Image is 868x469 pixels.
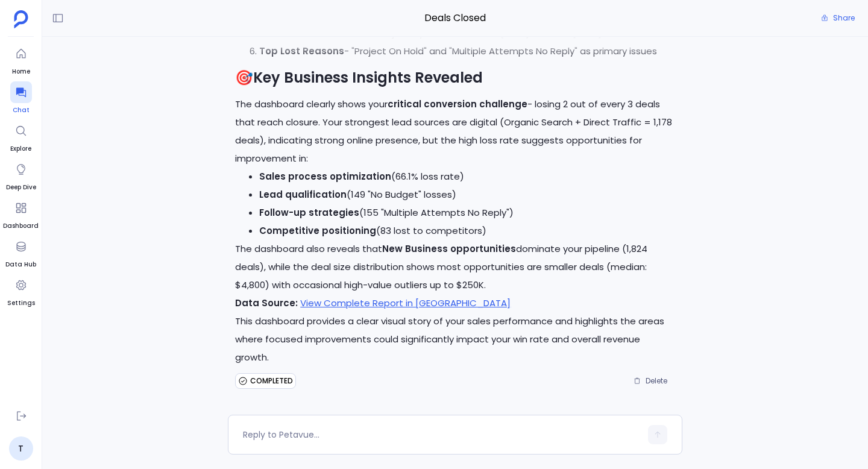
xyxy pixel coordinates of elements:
span: Dashboard [3,221,39,231]
button: Delete [626,372,675,390]
a: Settings [7,274,35,308]
strong: Competitive positioning [259,224,376,237]
a: Deep Dive [6,159,36,192]
strong: Data Source: [235,297,298,309]
a: View Complete Report in [GEOGRAPHIC_DATA] [300,297,511,309]
span: COMPLETED [250,376,293,386]
strong: Sales process optimization [259,170,391,183]
h2: 🎯 [235,68,675,88]
p: The dashboard also reveals that dominate your pipeline (1,824 deals), while the deal size distrib... [235,240,675,294]
span: Settings [7,298,35,308]
button: Share [814,10,862,27]
li: (83 lost to competitors) [259,222,675,240]
span: Home [10,67,32,77]
img: petavue logo [14,10,28,28]
a: Home [10,43,32,77]
p: The dashboard clearly shows your - losing 2 out of every 3 deals that reach closure. Your stronge... [235,95,675,168]
a: Chat [10,81,32,115]
span: Deep Dive [6,183,36,192]
li: (155 "Multiple Attempts No Reply") [259,204,675,222]
strong: Key Business Insights Revealed [253,68,483,87]
a: Explore [10,120,32,154]
strong: critical conversion challenge [388,98,527,110]
a: T [9,436,33,461]
strong: Lead qualification [259,188,347,201]
p: This dashboard provides a clear visual story of your sales performance and highlights the areas w... [235,312,675,367]
strong: New Business opportunities [382,242,516,255]
li: (66.1% loss rate) [259,168,675,186]
span: Deals Closed [228,10,682,26]
span: Data Hub [5,260,36,269]
a: Data Hub [5,236,36,269]
span: Explore [10,144,32,154]
strong: Follow-up strategies [259,206,359,219]
li: (149 "No Budget" losses) [259,186,675,204]
span: Share [833,13,855,23]
span: Delete [646,376,667,386]
span: Chat [10,105,32,115]
a: Dashboard [3,197,39,231]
